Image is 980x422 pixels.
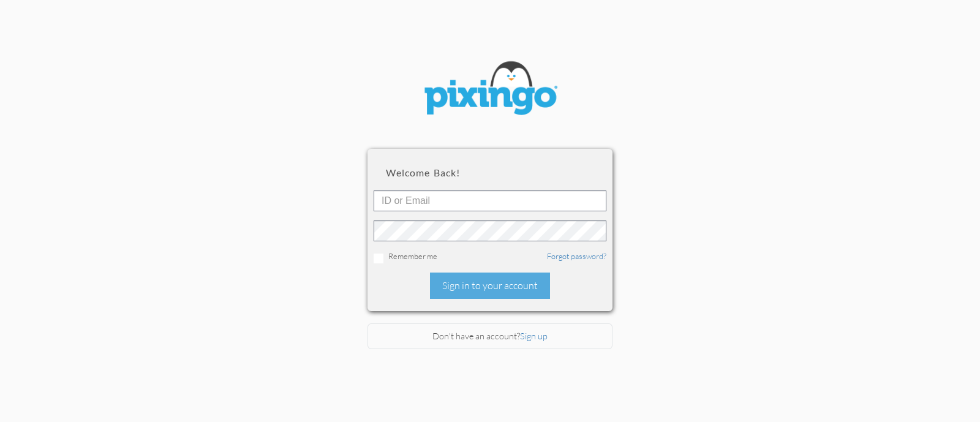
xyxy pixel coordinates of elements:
[374,190,606,211] input: ID or Email
[367,323,612,350] div: Don't have an account?
[374,251,606,263] div: Remember me
[430,273,550,299] div: Sign in to your account
[547,251,606,261] a: Forgot password?
[520,331,548,341] a: Sign up
[386,167,594,178] h2: Welcome back!
[417,55,563,124] img: pixingo logo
